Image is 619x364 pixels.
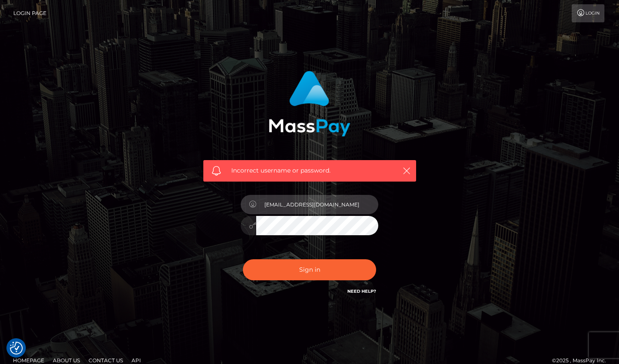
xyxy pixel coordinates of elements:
img: MassPay Login [269,71,350,136]
span: Incorrect username or password. [231,166,388,175]
img: Revisit consent button [10,342,23,355]
button: Consent Preferences [10,342,23,355]
input: Username... [256,195,378,214]
button: Sign in [243,259,376,280]
a: Login Page [13,4,46,22]
a: Login [572,4,604,22]
a: Need Help? [347,288,376,294]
